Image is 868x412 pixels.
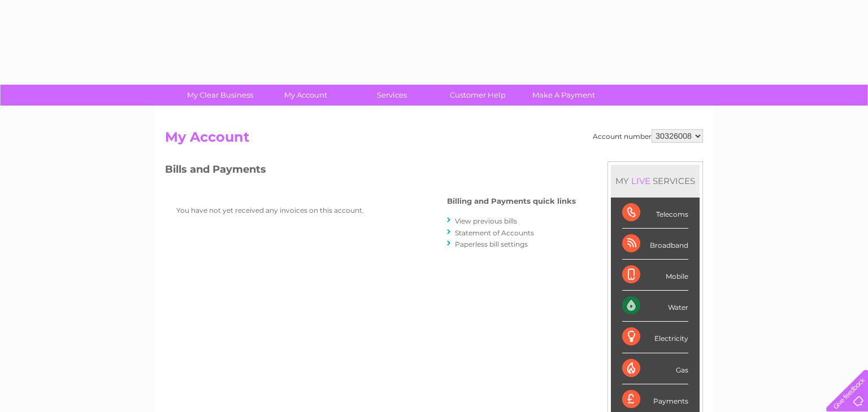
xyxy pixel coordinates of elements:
a: Customer Help [431,85,524,106]
h3: Bills and Payments [165,161,576,181]
a: Make A Payment [517,85,610,106]
p: You have not yet received any invoices on this account. [176,205,402,216]
a: View previous bills [455,217,517,225]
div: LIVE [629,176,653,186]
h2: My Account [165,129,703,151]
div: MY SERVICES [611,165,700,197]
div: Electricity [622,322,688,353]
div: Telecoms [622,198,688,229]
div: Mobile [622,260,688,291]
a: My Clear Business [173,85,267,106]
h4: Billing and Payments quick links [447,197,576,205]
a: Statement of Accounts [455,229,534,237]
a: Services [345,85,439,106]
a: Paperless bill settings [455,240,528,248]
div: Gas [622,353,688,384]
div: Water [622,291,688,322]
div: Broadband [622,229,688,260]
a: My Account [259,85,353,106]
div: Account number [593,129,703,143]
